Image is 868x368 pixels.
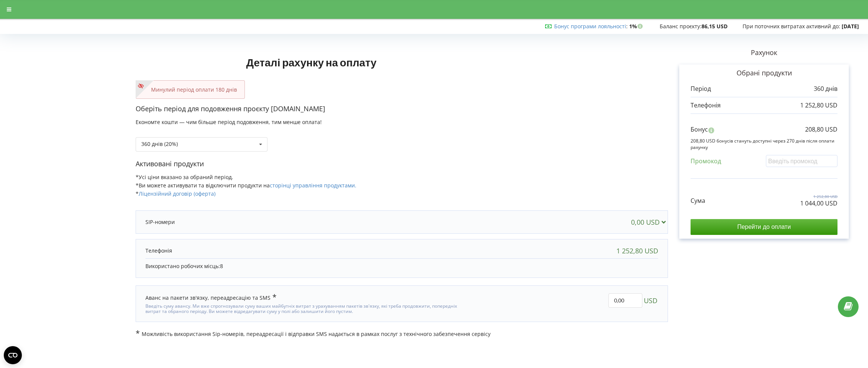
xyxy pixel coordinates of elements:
[4,346,22,364] button: Open CMP widget
[554,23,628,30] span: :
[691,219,837,235] input: Перейти до оплати
[616,247,658,255] div: 1 252,80 USD
[136,104,668,114] p: Оберіть період для подовження проєкту [DOMAIN_NAME]
[145,247,172,255] p: Телефонія
[766,155,837,167] input: Введіть промокод
[800,101,837,110] p: 1 252,80 USD
[554,23,626,30] a: Бонус програми лояльності
[139,190,215,197] a: Ліцензійний договір (оферта)
[145,218,175,226] p: SIP-номери
[691,196,705,205] p: Сума
[668,48,860,58] p: Рахунок
[145,293,277,302] div: Аванс на пакети зв'язку, переадресацію та SMS
[814,84,837,93] p: 360 днів
[800,199,837,208] p: 1 044,00 USD
[270,182,356,189] a: сторінці управління продуктами.
[136,182,356,189] span: *Ви можете активувати та відключити продукти на
[136,159,668,169] p: Активовані продукти
[220,262,223,270] span: 8
[743,23,840,30] span: При поточних витратах активний до:
[800,194,837,199] p: 1 252,80 USD
[842,23,859,30] strong: [DATE]
[691,68,837,78] p: Обрані продукти
[145,302,462,314] div: Введіть суму авансу. Ми вже спрогнозували суму ваших майбутніх витрат з урахуванням пакетів зв'яз...
[691,84,711,93] p: Період
[629,23,645,30] strong: 1%
[136,44,487,80] h1: Деталі рахунку на оплату
[660,23,701,30] span: Баланс проєкту:
[136,118,322,126] span: Економте кошти — чим більше період подовження, тим менше оплата!
[144,86,237,94] p: Минулий період оплати 180 днів
[691,125,708,134] p: Бонус
[145,262,658,270] p: Використано робочих місць:
[691,157,721,166] p: Промокод
[691,138,837,150] p: 208,80 USD бонусів стануть доступні через 270 днів після оплати рахунку
[631,218,669,226] div: 0,00 USD
[141,141,178,147] div: 360 днів (20%)
[644,293,657,308] span: USD
[805,125,837,134] p: 208,80 USD
[136,173,233,181] span: *Усі ціни вказано за обраний період.
[691,101,721,110] p: Телефонія
[136,330,668,338] p: Можливість використання Sip-номерів, переадресації і відправки SMS надається в рамках послуг з те...
[701,23,727,30] strong: 86,15 USD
